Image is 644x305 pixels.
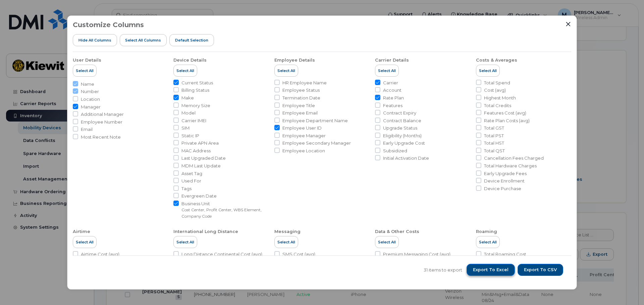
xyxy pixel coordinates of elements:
[76,239,94,245] span: Select All
[181,251,262,257] span: Long Distance Continental Cost (avg)
[81,111,124,118] span: Additional Manager
[484,170,527,177] span: Early Upgrade Fees
[181,110,196,116] span: Model
[181,201,269,207] span: Business Unit
[181,185,192,192] span: Tags
[73,21,144,28] h3: Customize Columns
[169,34,214,46] button: Default Selection
[125,37,161,43] span: Select all Columns
[282,80,327,86] span: HR Employee Name
[81,104,101,110] span: Manager
[383,125,417,131] span: Upgrade Status
[81,251,119,257] span: Airtime Cost (avg)
[181,118,206,124] span: Carrier IMEI
[484,148,505,154] span: Total QST
[274,236,298,248] button: Select All
[375,229,419,235] div: Data & Other Costs
[383,95,404,101] span: Rate Plan
[484,125,504,131] span: Total GST
[120,34,167,46] button: Select all Columns
[81,96,100,102] span: Location
[73,229,90,235] div: Airtime
[282,118,348,124] span: Employee Department Name
[282,133,326,139] span: Employee Manager
[78,37,111,43] span: Hide All Columns
[176,239,194,245] span: Select All
[565,21,571,27] button: Close
[282,251,315,257] span: SMS Cost (avg)
[181,125,190,131] span: SIM
[73,65,97,77] button: Select All
[81,119,122,125] span: Employee Number
[181,140,219,146] span: Private APN Area
[81,88,99,95] span: Number
[479,239,497,245] span: Select All
[181,133,199,139] span: Static IP
[282,110,318,116] span: Employee Email
[375,57,409,63] div: Carrier Details
[383,133,422,139] span: Eligibility (Months)
[518,264,563,276] button: Export to CSV
[173,57,207,63] div: Device Details
[484,80,510,86] span: Total Spend
[484,87,506,93] span: Cost (avg)
[173,236,197,248] button: Select All
[173,65,197,77] button: Select All
[484,140,504,146] span: Total HST
[181,170,202,177] span: Asset Tag
[181,102,210,109] span: Memory Size
[476,229,497,235] div: Roaming
[175,37,208,43] span: Default Selection
[484,95,516,101] span: Highest Month
[476,65,500,77] button: Select All
[383,140,425,146] span: Early Upgrade Cost
[181,178,201,184] span: Used For
[383,80,398,86] span: Carrier
[181,207,262,219] small: Cost Center, Profit Center, WBS Element, Company Code
[484,185,521,192] span: Device Purchase
[484,118,530,124] span: Rate Plan Costs (avg)
[383,87,401,93] span: Account
[176,68,194,73] span: Select All
[476,236,500,248] button: Select All
[181,148,211,154] span: MAC Address
[282,125,322,131] span: Employee User ID
[484,102,511,109] span: Total Credits
[282,148,325,154] span: Employee Location
[81,126,93,133] span: Email
[282,140,351,146] span: Employee Secondary Manager
[375,236,399,248] button: Select All
[383,251,450,257] span: Premium Messaging Cost (avg)
[378,68,396,73] span: Select All
[81,81,94,87] span: Name
[181,163,221,169] span: MDM Last Update
[479,68,497,73] span: Select All
[383,118,421,124] span: Contract Balance
[282,87,320,93] span: Employee Status
[524,267,557,273] span: Export to CSV
[73,236,97,248] button: Select All
[277,68,295,73] span: Select All
[181,87,209,93] span: Billing Status
[476,57,517,63] div: Costs & Averages
[473,267,508,273] span: Export to Excel
[378,239,396,245] span: Select All
[274,229,301,235] div: Messaging
[282,102,315,109] span: Employee Title
[173,229,238,235] div: International Long Distance
[76,68,94,73] span: Select All
[615,276,639,300] iframe: Messenger Launcher
[484,178,525,184] span: Device Enrollment
[181,80,213,86] span: Current Status
[73,57,101,63] div: User Details
[383,110,416,116] span: Contract Expiry
[73,34,117,46] button: Hide All Columns
[274,57,315,63] div: Employee Details
[181,155,226,161] span: Last Upgraded Date
[484,251,526,257] span: Total Roaming Cost
[383,155,429,161] span: Initial Activation Date
[181,193,217,199] span: Evergreen Date
[383,102,402,109] span: Features
[484,133,504,139] span: Total PST
[484,163,537,169] span: Total Hardware Charges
